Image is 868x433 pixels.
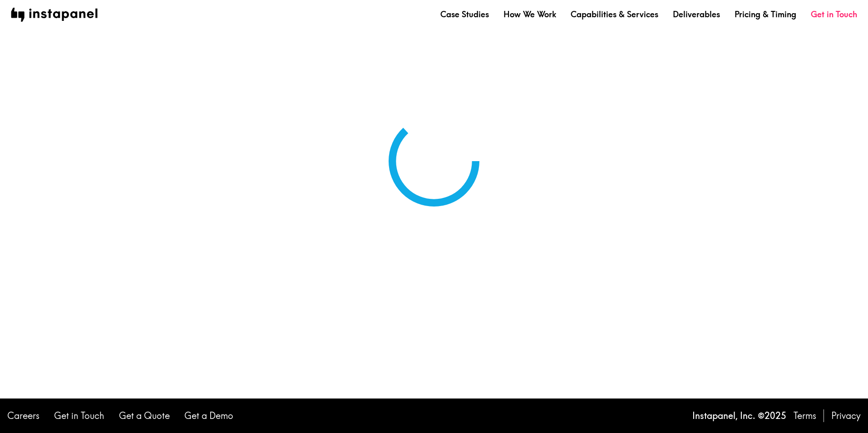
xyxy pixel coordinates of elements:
a: Get in Touch [54,409,104,422]
img: instapanel [11,8,98,22]
p: Instapanel, Inc. © 2025 [692,409,786,422]
a: Get in Touch [811,9,857,20]
a: How We Work [503,9,556,20]
a: Pricing & Timing [735,9,796,20]
a: Get a Demo [184,409,233,422]
a: Privacy [831,409,861,422]
a: Careers [7,409,39,422]
a: Deliverables [673,9,720,20]
a: Case Studies [440,9,489,20]
a: Capabilities & Services [571,9,658,20]
a: Get a Quote [119,409,170,422]
a: Terms [794,409,816,422]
